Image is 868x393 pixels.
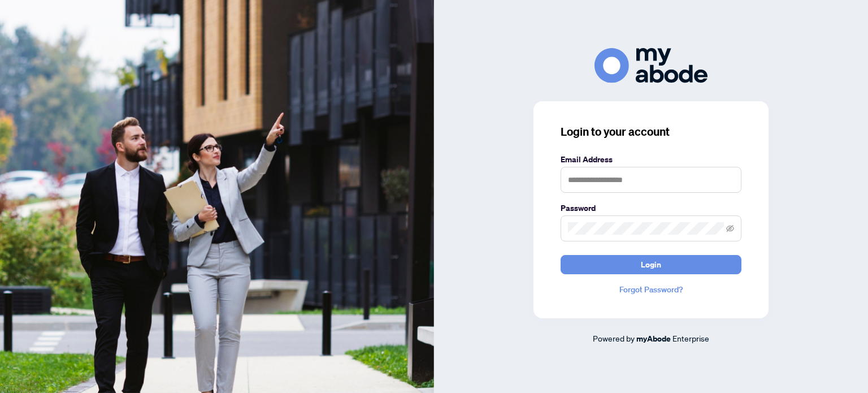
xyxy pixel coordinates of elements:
[561,202,741,214] label: Password
[726,224,734,232] span: eye-invisible
[561,153,741,166] label: Email Address
[594,48,708,83] img: ma-logo
[641,256,661,274] span: Login
[672,333,709,343] span: Enterprise
[561,283,741,296] a: Forgot Password?
[561,255,741,274] button: Login
[561,124,741,140] h3: Login to your account
[636,332,671,345] a: myAbode
[593,333,635,343] span: Powered by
